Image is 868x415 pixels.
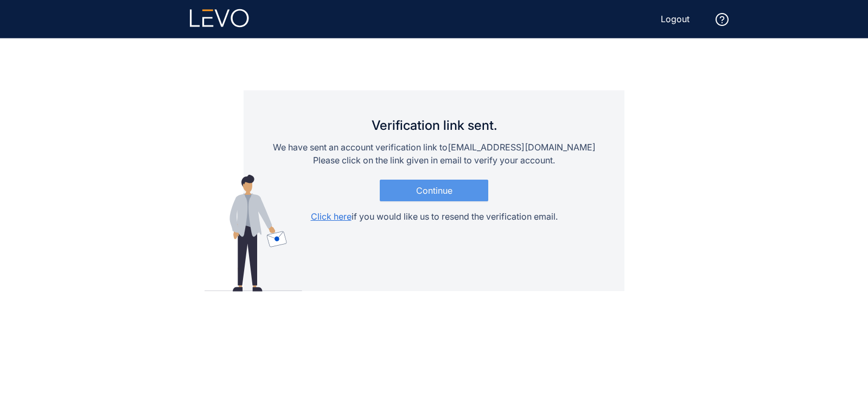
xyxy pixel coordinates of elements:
[661,14,690,24] span: Logout
[652,10,698,28] button: Logout
[372,123,497,128] h1: Verification link sent.
[380,180,488,201] button: Continue
[416,186,452,195] span: Continue
[273,141,596,154] p: We have sent an account verification link to [EMAIL_ADDRESS][DOMAIN_NAME]
[311,211,352,222] span: Click here
[311,210,558,223] p: if you would like us to resend the verification email.
[313,154,555,167] p: Please click on the link given in email to verify your account.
